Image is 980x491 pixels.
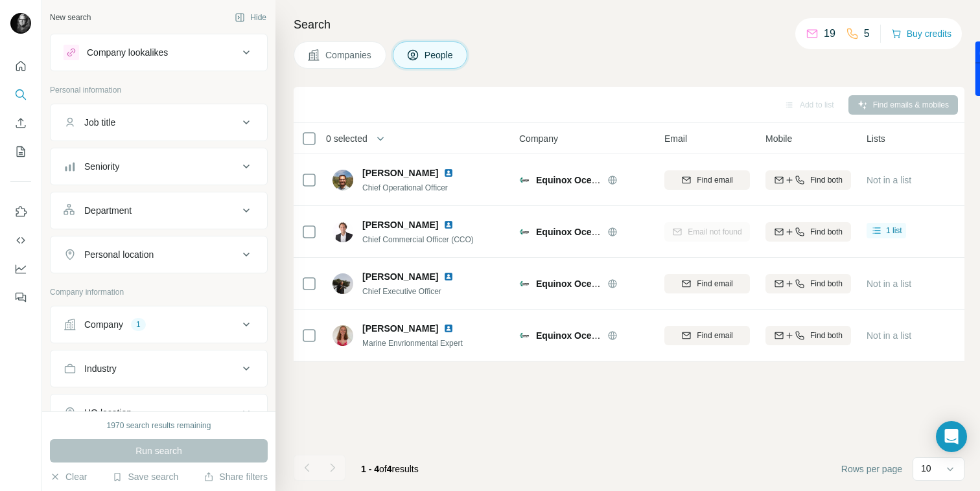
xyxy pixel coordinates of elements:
[51,37,267,68] button: Company lookalikes
[867,175,911,185] span: Not in a list
[204,470,268,483] button: Share filters
[10,257,31,280] button: Dashboard
[51,353,267,384] button: Industry
[84,160,119,173] div: Seniority
[936,421,967,452] div: Open Intercom Messenger
[362,166,438,179] span: [PERSON_NAME]
[51,239,267,270] button: Personal location
[51,151,267,182] button: Seniority
[10,200,31,223] button: Use Surfe on LinkedIn
[50,84,268,96] p: Personal information
[131,319,146,330] div: 1
[10,229,31,252] button: Use Surfe API
[10,54,31,78] button: Quick start
[362,339,463,348] span: Marine Envrionmental Expert
[697,278,732,290] span: Find email
[443,271,454,282] img: LinkedIn logo
[824,26,835,41] p: 19
[51,107,267,138] button: Job title
[536,175,657,185] span: Equinox Ocean Turbines BV
[425,49,454,62] span: People
[51,195,267,226] button: Department
[841,462,902,475] span: Rows per page
[10,83,31,106] button: Search
[536,279,657,289] span: Equinox Ocean Turbines BV
[664,170,750,190] button: Find email
[810,330,843,341] span: Find both
[697,330,732,341] span: Find email
[864,26,870,41] p: 5
[921,462,931,475] p: 10
[443,323,454,334] img: LinkedIn logo
[387,464,392,474] span: 4
[226,8,275,27] button: Hide
[536,330,657,341] span: Equinox Ocean Turbines BV
[326,132,367,145] span: 0 selected
[765,222,851,242] button: Find both
[84,116,115,129] div: Job title
[332,170,353,190] img: Avatar
[332,273,353,294] img: Avatar
[361,464,379,474] span: 1 - 4
[765,274,851,293] button: Find both
[362,183,448,192] span: Chief Operational Officer
[810,226,843,238] span: Find both
[84,248,154,261] div: Personal location
[697,174,732,186] span: Find email
[536,227,657,237] span: Equinox Ocean Turbines BV
[10,13,31,34] img: Avatar
[867,132,885,145] span: Lists
[519,227,530,237] img: Logo of Equinox Ocean Turbines BV
[891,25,951,43] button: Buy credits
[10,140,31,163] button: My lists
[84,318,123,331] div: Company
[362,322,438,335] span: [PERSON_NAME]
[362,235,474,244] span: Chief Commercial Officer (CCO)
[50,470,87,483] button: Clear
[765,170,851,190] button: Find both
[810,278,843,290] span: Find both
[10,286,31,309] button: Feedback
[361,464,419,474] span: results
[664,132,687,145] span: Email
[107,420,211,431] div: 1970 search results remaining
[84,362,117,375] div: Industry
[664,326,750,345] button: Find email
[867,279,911,289] span: Not in a list
[519,175,530,185] img: Logo of Equinox Ocean Turbines BV
[51,397,267,428] button: HQ location
[50,12,91,23] div: New search
[443,168,454,178] img: LinkedIn logo
[519,132,558,145] span: Company
[294,16,964,34] h4: Search
[519,330,530,341] img: Logo of Equinox Ocean Turbines BV
[810,174,843,186] span: Find both
[332,222,353,242] img: Avatar
[519,279,530,289] img: Logo of Equinox Ocean Turbines BV
[332,325,353,346] img: Avatar
[765,132,792,145] span: Mobile
[765,326,851,345] button: Find both
[443,220,454,230] img: LinkedIn logo
[362,270,438,283] span: [PERSON_NAME]
[362,287,441,296] span: Chief Executive Officer
[664,274,750,293] button: Find email
[51,309,267,340] button: Company1
[10,111,31,135] button: Enrich CSV
[867,330,911,341] span: Not in a list
[84,406,132,419] div: HQ location
[112,470,178,483] button: Save search
[362,218,438,231] span: [PERSON_NAME]
[886,225,902,236] span: 1 list
[87,46,168,59] div: Company lookalikes
[50,286,268,298] p: Company information
[84,204,132,217] div: Department
[379,464,387,474] span: of
[325,49,373,62] span: Companies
